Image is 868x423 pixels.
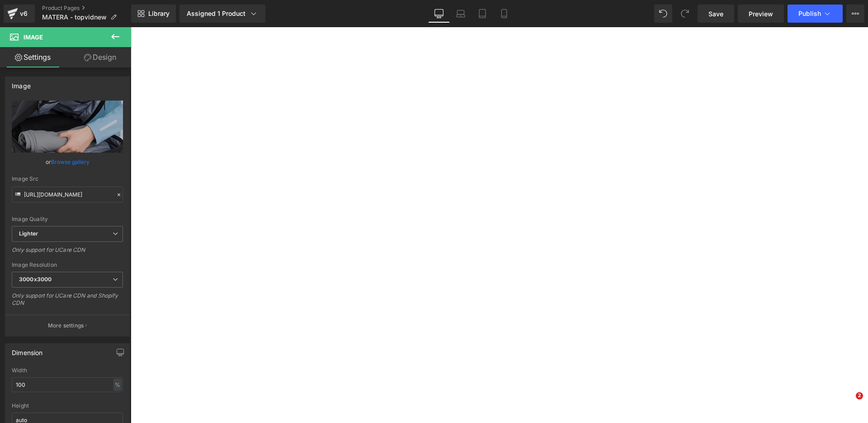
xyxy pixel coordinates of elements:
div: Dimension [12,344,43,356]
b: Lighter [19,230,38,237]
b: 3000x3000 [19,276,52,283]
a: v6 [4,5,35,23]
a: New Library [131,5,176,23]
iframe: Intercom live chat [837,392,859,414]
div: Only support for UCare CDN [12,246,123,260]
a: Design [67,47,133,67]
a: Desktop [428,5,450,23]
button: More settings [5,315,129,336]
span: Publish [798,10,821,17]
div: v6 [18,8,29,19]
span: Preview [749,9,773,19]
a: Laptop [450,5,472,23]
input: auto [12,377,123,392]
button: Redo [676,5,694,23]
div: or [12,157,123,167]
a: Product Pages [42,5,131,12]
p: More settings [48,322,84,330]
a: Browse gallery [51,154,90,170]
input: Link [12,187,123,202]
div: Assigned 1 Product [187,9,258,18]
div: Height [12,403,123,409]
span: Image [24,34,43,41]
span: Save [708,9,723,19]
div: % [113,379,122,391]
a: Tablet [472,5,493,23]
span: MATERA - topvidnew [42,14,107,21]
button: More [846,5,864,23]
button: Publish [788,5,843,23]
span: Library [148,10,170,18]
span: 2 [856,392,863,399]
div: Image Quality [12,216,123,222]
div: Only support for UCare CDN and Shopify CDN [12,292,123,312]
a: Mobile [493,5,515,23]
div: Width [12,367,123,374]
button: Undo [654,5,672,23]
div: Image [12,77,31,90]
a: Preview [738,5,784,23]
div: Image Src [12,176,123,182]
div: Image Resolution [12,262,123,268]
